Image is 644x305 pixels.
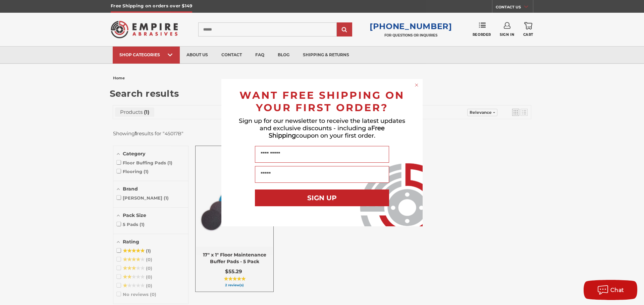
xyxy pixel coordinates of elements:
[239,89,405,114] span: WANT FREE SHIPPING ON YOUR FIRST ORDER?
[610,287,624,293] span: Chat
[269,125,385,139] span: Free Shipping
[584,280,637,300] button: Chat
[413,82,420,88] button: Close dialog
[255,189,389,206] button: SIGN UP
[239,117,405,139] span: Sign up for our newsletter to receive the latest updates and exclusive discounts - including a co...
